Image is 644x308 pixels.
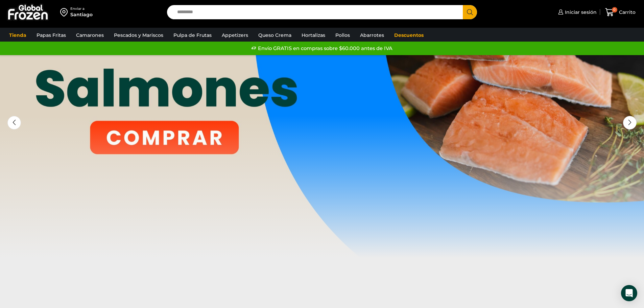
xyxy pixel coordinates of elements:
a: Abarrotes [357,29,387,42]
a: Appetizers [218,29,252,42]
div: Open Intercom Messenger [621,285,637,301]
a: Pescados y Mariscos [111,29,167,42]
a: Pollos [332,29,353,42]
div: Santiago [70,11,93,18]
a: Pulpa de Frutas [170,29,215,42]
a: Papas Fritas [33,29,69,42]
a: Tienda [6,29,30,42]
div: Enviar a [70,6,93,11]
a: Iniciar sesión [556,5,597,19]
span: 0 [612,7,617,13]
div: Next slide [623,116,637,129]
a: Hortalizas [298,29,329,42]
a: Descuentos [391,29,427,42]
div: Previous slide [7,116,21,129]
span: Iniciar sesión [563,9,597,16]
span: Carrito [617,9,636,16]
a: Camarones [73,29,107,42]
img: address-field-icon.svg [60,6,70,18]
button: Search button [463,5,477,19]
a: Queso Crema [255,29,295,42]
a: 0 Carrito [603,4,637,20]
